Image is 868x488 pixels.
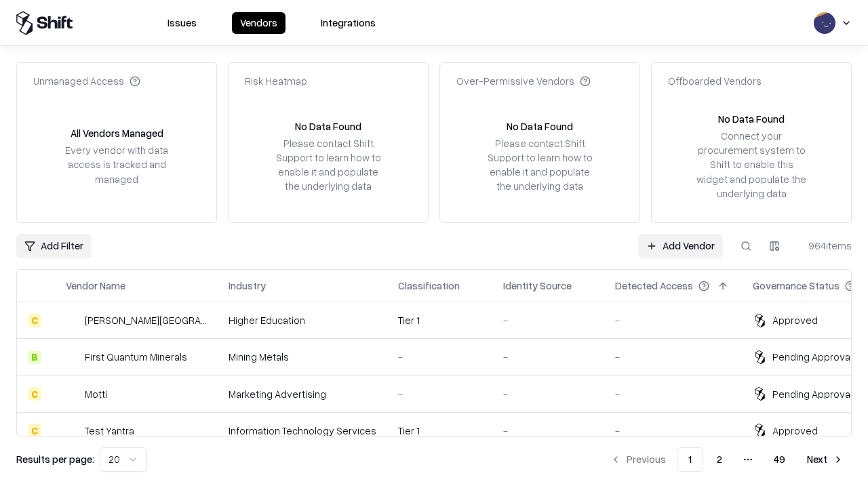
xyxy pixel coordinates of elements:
[668,74,762,88] div: Offboarded Vendors
[507,119,573,134] div: No Data Found
[456,74,591,88] div: Over-Permissive Vendors
[695,129,808,201] div: Connect your procurement system to Shift to enable this widget and populate the underlying data
[85,424,134,438] div: Test Yantra
[615,424,731,438] div: -
[706,447,733,472] button: 2
[398,387,481,401] div: -
[772,313,818,327] div: Approved
[677,447,703,472] button: 1
[799,447,852,472] button: Next
[66,350,79,364] img: First Quantum Minerals
[313,12,384,34] button: Integrations
[28,424,41,437] div: C
[229,387,376,401] div: Marketing Advertising
[229,424,376,438] div: Information Technology Services
[16,452,94,466] p: Results per page:
[398,350,481,364] div: -
[71,126,163,140] div: All Vendors Managed
[615,279,693,293] div: Detected Access
[229,279,266,293] div: Industry
[638,234,723,258] a: Add Vendor
[615,387,731,401] div: -
[159,12,205,34] button: Issues
[229,313,376,327] div: Higher Education
[272,136,384,194] div: Please contact Shift Support to learn how to enable it and populate the underlying data
[503,387,593,401] div: -
[66,279,125,293] div: Vendor Name
[232,12,285,34] button: Vendors
[398,424,481,438] div: Tier 1
[28,350,41,364] div: B
[66,424,79,437] img: Test Yantra
[398,313,481,327] div: Tier 1
[85,350,187,364] div: First Quantum Minerals
[229,350,376,364] div: Mining Metals
[85,387,107,401] div: Motti
[503,313,593,327] div: -
[33,74,140,88] div: Unmanaged Access
[398,279,460,293] div: Classification
[28,314,41,327] div: C
[763,447,796,472] button: 49
[28,387,41,401] div: C
[85,313,207,327] div: [PERSON_NAME][GEOGRAPHIC_DATA]
[66,387,79,401] img: Motti
[503,350,593,364] div: -
[772,387,852,401] div: Pending Approval
[772,350,852,364] div: Pending Approval
[615,350,731,364] div: -
[60,143,173,186] div: Every vendor with data access is tracked and managed
[753,279,840,293] div: Governance Status
[503,279,572,293] div: Identity Source
[66,314,79,327] img: Reichman University
[484,136,596,194] div: Please contact Shift Support to learn how to enable it and populate the underlying data
[797,239,852,253] div: 964 items
[602,447,852,472] nav: pagination
[295,119,361,134] div: No Data Found
[772,424,818,438] div: Approved
[615,313,731,327] div: -
[245,74,307,88] div: Risk Heatmap
[503,424,593,438] div: -
[718,112,785,126] div: No Data Found
[16,234,92,258] button: Add Filter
